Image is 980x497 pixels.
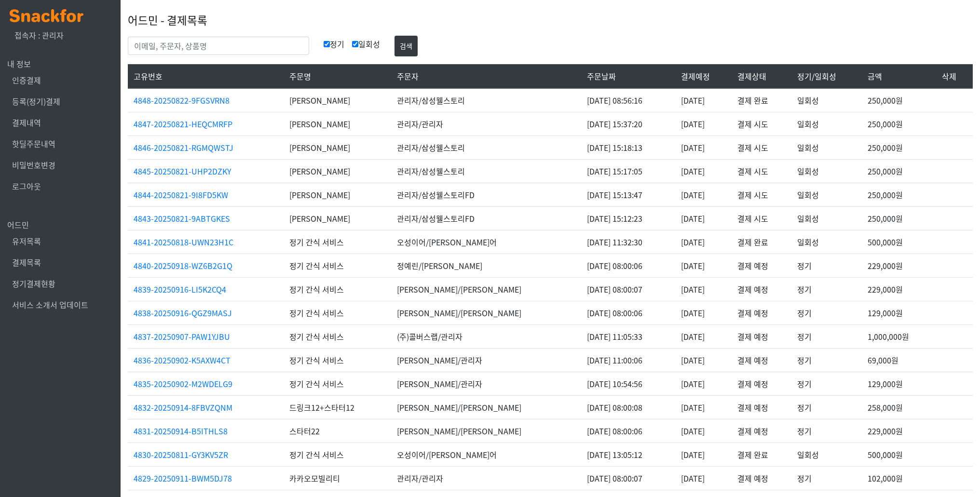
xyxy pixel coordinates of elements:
td: [DATE] 15:12:23 [581,206,675,230]
a: 유저목록 [12,235,41,247]
td: 결제 시도 [732,135,791,159]
td: 250,000원 [862,135,936,159]
td: 결제 완료 [732,443,791,466]
td: [DATE] [675,183,732,206]
td: 일회성 [791,443,862,466]
a: 4832-20250914-8FBVZQNM [134,402,232,413]
td: [PERSON_NAME]/[PERSON_NAME] [391,301,582,324]
td: 500,000원 [862,230,936,254]
td: 결제 예정 [732,254,791,277]
td: [DATE] 13:05:12 [581,443,675,466]
label: 일회성 [352,38,380,50]
img: logo.png [10,9,83,22]
td: 일회성 [791,183,862,206]
td: [DATE] [675,135,732,159]
td: 일회성 [791,88,862,112]
td: [DATE] [675,466,732,490]
td: 정기 간식 서비스 [284,324,391,348]
td: 관리자/삼성웰스토리 [391,159,582,183]
td: [DATE] 08:56:16 [581,88,675,112]
a: 결제내역 [12,117,41,128]
td: 69,000원 [862,348,936,372]
button: 검색 [395,36,418,56]
label: 정기 [324,38,344,50]
td: 결제 시도 [732,159,791,183]
th: 삭제 [936,64,973,88]
td: [DATE] [675,88,732,112]
td: 관리자/관리자 [391,466,582,490]
span: 접속자 : 관리자 [14,29,64,41]
td: 정기 간식 서비스 [284,254,391,277]
td: [PERSON_NAME]/관리자 [391,372,582,395]
td: 일회성 [791,230,862,254]
td: [DATE] 08:00:07 [581,466,675,490]
td: 관리자/삼성웰스토리 [391,88,582,112]
td: 250,000원 [862,183,936,206]
th: 주문명 [284,64,391,88]
a: 인증결제 [12,74,41,86]
td: [DATE] 08:00:08 [581,395,675,419]
a: 4836-20250902-K5AXW4CT [134,354,231,366]
td: [DATE] [675,206,732,230]
span: 내 정보 [7,58,31,69]
td: [DATE] 11:32:30 [581,230,675,254]
td: [DATE] [675,443,732,466]
td: [DATE] [675,159,732,183]
td: [PERSON_NAME] [284,112,391,135]
a: 정기결제현황 [12,278,55,289]
td: [DATE] [675,419,732,443]
a: 핫딜주문내역 [12,138,55,149]
td: [DATE] 15:37:20 [581,112,675,135]
a: 비밀번호변경 [12,159,55,171]
td: [DATE] 15:17:05 [581,159,675,183]
td: 정기 [791,348,862,372]
a: 4835-20250902-M2WDELG9 [134,378,232,390]
td: 결제 완료 [732,88,791,112]
td: [DATE] [675,372,732,395]
td: [PERSON_NAME] [284,135,391,159]
td: 정기 간식 서비스 [284,443,391,466]
td: [DATE] 08:00:06 [581,419,675,443]
th: 고유번호 [128,64,284,88]
td: 정기 [791,301,862,324]
td: [DATE] 08:00:06 [581,301,675,324]
td: 일회성 [791,112,862,135]
td: [DATE] 11:00:06 [581,348,675,372]
td: 129,000원 [862,372,936,395]
td: 1,000,000원 [862,324,936,348]
a: 4837-20250907-PAW1YJBU [134,331,230,342]
td: 정예린/[PERSON_NAME] [391,254,582,277]
td: 정기 [791,372,862,395]
td: 일회성 [791,206,862,230]
input: 정기 [324,41,330,47]
td: [PERSON_NAME]/관리자 [391,348,582,372]
td: [DATE] [675,254,732,277]
td: 정기 [791,324,862,348]
td: [PERSON_NAME] [284,88,391,112]
td: [PERSON_NAME] [284,159,391,183]
div: 어드민 - 결제목록 [128,5,973,36]
td: 관리자/관리자 [391,112,582,135]
td: 드링크12+스타터12 [284,395,391,419]
a: 4846-20250821-RGMQWSTJ [134,142,233,153]
a: 4840-20250918-WZ6B2G1Q [134,260,232,271]
td: 정기 [791,395,862,419]
td: [PERSON_NAME] [284,183,391,206]
a: 결제목록 [12,256,41,268]
td: [DATE] [675,277,732,301]
th: 금액 [862,64,936,88]
td: 오성이어/[PERSON_NAME]어 [391,443,582,466]
th: 결제예정 [675,64,732,88]
a: 4839-20250916-LI5K2CQ4 [134,283,226,295]
td: [PERSON_NAME] [284,206,391,230]
td: 229,000원 [862,277,936,301]
td: 결제 시도 [732,206,791,230]
a: 4838-20250916-QGZ9MASJ [134,307,232,319]
td: [PERSON_NAME]/[PERSON_NAME] [391,419,582,443]
td: 카카오모빌리티 [284,466,391,490]
td: 결제 시도 [732,112,791,135]
a: 4845-20250821-UHP2DZKY [134,165,231,177]
td: [DATE] [675,324,732,348]
th: 주문자 [391,64,582,88]
td: 결제 예정 [732,395,791,419]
